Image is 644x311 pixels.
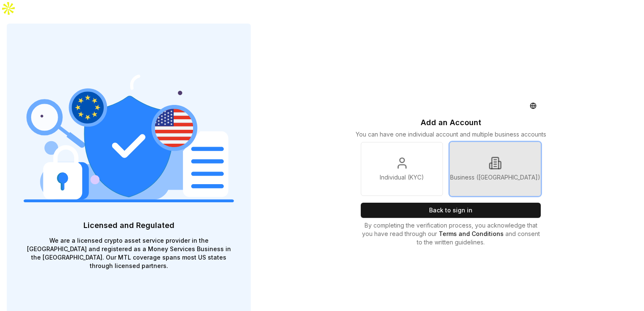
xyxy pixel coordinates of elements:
[361,203,540,218] button: Back to sign in
[24,220,234,231] p: Licensed and Regulated
[450,173,540,182] p: Business ([GEOGRAPHIC_DATA])
[421,117,481,129] p: Add an Account
[439,230,505,237] a: Terms and Conditions
[380,173,424,182] p: Individual (KYC)
[361,142,443,196] a: Individual (KYC)
[356,130,546,139] p: You can have one individual account and multiple business accounts
[450,142,541,196] a: Business ([GEOGRAPHIC_DATA])
[361,221,540,247] p: By completing the verification process, you acknowledge that you have read through our and consen...
[24,236,234,270] p: We are a licensed crypto asset service provider in the [GEOGRAPHIC_DATA] and registered as a Mone...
